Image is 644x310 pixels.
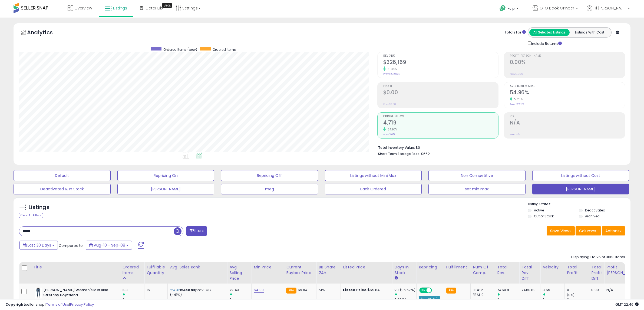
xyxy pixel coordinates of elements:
[319,264,338,276] div: BB Share 24h.
[567,288,589,292] div: 0
[122,288,144,292] div: 103
[383,85,498,88] span: Profit
[19,213,43,218] div: Clear All Filters
[421,151,430,156] span: $662
[383,115,498,118] span: Ordered Items
[343,288,388,292] div: $69.84
[569,29,610,36] button: Listings With Cost
[394,264,414,276] div: Days In Stock
[325,170,422,181] button: Listings without Min/Max
[147,264,165,276] div: Fulfillable Quantity
[29,204,49,211] h5: Listings
[507,6,515,11] span: Help
[585,214,600,218] label: Archived
[543,288,564,292] div: 3.55
[505,30,526,35] div: Totals For
[70,302,94,307] a: Privacy Policy
[343,264,390,270] div: Listed Price
[510,55,625,58] span: Profit [PERSON_NAME]
[383,55,498,58] span: Revenue
[170,287,180,292] span: #432
[594,5,626,11] span: Hi [PERSON_NAME]
[117,170,214,181] button: Repricing On
[591,288,600,292] div: 0.00
[5,302,94,307] div: seller snap | |
[254,287,264,293] a: 64.00
[431,288,440,293] span: OFF
[343,287,368,292] b: Listed Price:
[378,145,415,150] b: Total Inventory Value:
[146,5,163,11] span: DataHub
[547,226,575,235] button: Save View
[579,228,596,234] span: Columns
[378,151,420,156] b: Short Term Storage Fees:
[394,288,416,292] div: 29 (96.67%)
[521,264,538,281] div: Total Rev. Diff.
[183,287,195,292] span: Jeans
[602,226,625,235] button: Actions
[510,85,625,88] span: Avg. Buybox Share
[473,292,491,297] div: FBM: 0
[497,264,517,276] div: Total Rev.
[615,302,639,307] span: 2025-10-9 22:46 GMT
[35,288,42,298] img: 31dwS1UXeEL._SL40_.jpg
[521,288,536,292] div: 7460.80
[419,264,442,270] div: Repricing
[113,5,127,11] span: Listings
[510,103,524,106] small: Prev: 52.23%
[420,288,427,293] span: ON
[28,242,51,248] span: Last 30 Days
[213,47,236,52] span: Ordered Items
[319,288,336,292] div: 51%
[27,29,63,38] h5: Analytics
[532,184,629,194] button: [PERSON_NAME]
[122,264,142,276] div: Ordered Items
[383,59,498,66] h2: $326,169
[510,59,625,66] h2: 0.00%
[524,40,568,46] div: Include Returns
[163,47,197,52] span: Ordered Items (prev)
[567,293,574,297] small: (0%)
[606,288,637,292] div: N/A
[510,120,625,127] h2: N/A
[394,276,398,281] small: Days In Stock.
[383,72,400,76] small: Prev: $202,036
[170,264,225,270] div: Avg. Sales Rank
[473,264,493,276] div: Num of Comp.
[576,226,601,235] button: Columns
[74,5,92,11] span: Overview
[383,120,498,127] h2: 4,719
[499,5,506,12] i: Get Help
[428,184,526,194] button: set min max
[529,29,570,36] button: All Selected Listings
[162,3,172,8] div: Tooltip anchor
[286,288,296,294] small: FBA
[170,288,223,297] p: in prev: 737 (-41%)
[5,302,25,307] strong: Copyright
[286,264,314,276] div: Current Buybox Price
[221,170,318,181] button: Repricing Off
[254,264,282,270] div: Min Price
[567,264,587,276] div: Total Profit
[591,264,602,281] div: Total Profit Diff.
[221,184,318,194] button: meg
[386,67,397,71] small: 61.44%
[473,288,491,292] div: FBA: 2
[383,133,395,136] small: Prev: 3,051
[446,288,456,294] small: FBA
[19,241,58,250] button: Last 30 Days
[446,264,468,270] div: Fulfillment
[383,103,396,106] small: Prev: $0.00
[512,97,523,101] small: 5.23%
[229,264,249,281] div: Avg Selling Price
[534,208,544,213] label: Active
[33,264,118,270] div: Title
[510,133,520,136] small: Prev: N/A
[186,226,207,236] button: Filters
[383,89,498,97] h2: $0.00
[587,5,630,18] a: Hi [PERSON_NAME]
[298,287,308,292] span: 69.84
[540,5,574,11] span: GTO Book Grinder
[14,170,111,181] button: Default
[510,115,625,118] span: ROI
